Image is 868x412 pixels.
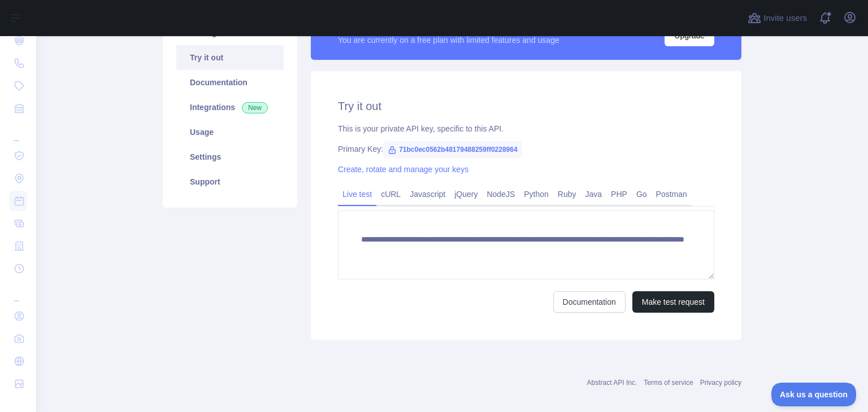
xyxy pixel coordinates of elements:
[376,185,405,203] a: cURL
[9,281,27,304] div: ...
[242,102,268,113] span: New
[338,165,468,174] a: Create, rotate and manage your keys
[450,185,482,203] a: jQuery
[338,98,714,114] h2: Try it out
[606,185,632,203] a: PHP
[652,185,692,203] a: Postman
[338,185,376,203] a: Live test
[176,95,284,120] a: Integrations New
[553,291,626,313] a: Documentation
[176,120,284,144] a: Usage
[405,185,450,203] a: Javascript
[338,34,559,46] div: You are currently on a free plan with limited features and usage
[644,379,693,387] a: Terms of service
[632,185,652,203] a: Go
[553,185,581,203] a: Ruby
[338,123,714,134] div: This is your private API key, specific to this API.
[176,169,284,194] a: Support
[771,383,857,406] iframe: Toggle Customer Support
[632,291,714,313] button: Make test request
[519,185,553,203] a: Python
[700,379,741,387] a: Privacy policy
[176,144,284,169] a: Settings
[9,121,27,143] div: ...
[763,12,807,25] span: Invite users
[176,45,284,70] a: Try it out
[587,379,637,387] a: Abstract API Inc.
[338,143,714,155] div: Primary Key:
[745,9,809,27] button: Invite users
[581,185,607,203] a: Java
[383,141,522,158] span: 71bc0ec0562b48179488259ff0228964
[176,70,284,95] a: Documentation
[482,185,519,203] a: NodeJS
